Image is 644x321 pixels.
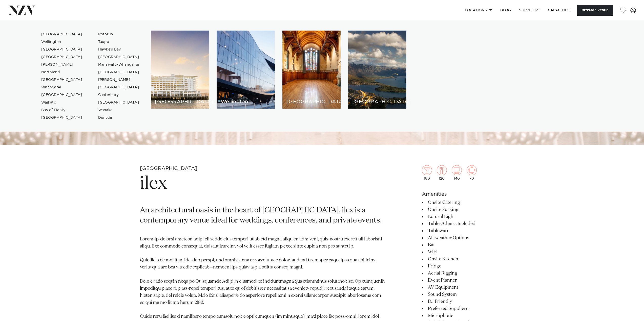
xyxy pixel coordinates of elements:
a: [GEOGRAPHIC_DATA] [37,53,87,61]
a: Locations [461,5,496,16]
li: Onsite Catering [422,199,504,206]
h1: ilex [140,172,386,195]
a: [GEOGRAPHIC_DATA] [37,114,87,121]
li: DJ Friendly [422,298,504,305]
div: 140 [452,165,462,180]
li: Preferred Suppliers [422,305,504,312]
a: Hawke's Bay [94,46,143,53]
li: Aerial Rigging [422,270,504,277]
a: [GEOGRAPHIC_DATA] [37,46,87,53]
h6: [GEOGRAPHIC_DATA] [352,99,402,105]
img: nzv-logo.png [8,6,36,15]
img: meeting.png [467,165,477,175]
a: Bay of Plenty [37,106,87,114]
a: Capacities [544,5,574,16]
a: Manawatū-Whanganui [94,61,143,68]
h6: [GEOGRAPHIC_DATA] [155,99,205,105]
a: Dunedin [94,114,143,121]
li: Fridge [422,263,504,270]
div: 120 [437,165,447,180]
a: Auckland venues [GEOGRAPHIC_DATA] [151,31,209,109]
a: [GEOGRAPHIC_DATA] [94,53,143,61]
li: AV Equipment [422,284,504,291]
a: SUPPLIERS [515,5,544,16]
a: [PERSON_NAME] [94,76,143,84]
h6: Amenities [422,190,504,198]
a: BLOG [496,5,515,16]
a: Wanaka [94,106,143,114]
img: theatre.png [452,165,462,175]
li: Tables/Chairs Included [422,220,504,227]
h6: [GEOGRAPHIC_DATA] [286,99,337,105]
div: 180 [422,165,432,180]
a: Rotorua [94,31,143,38]
li: Bar [422,241,504,249]
a: [GEOGRAPHIC_DATA] [94,68,143,76]
a: Northland [37,68,87,76]
a: Christchurch venues [GEOGRAPHIC_DATA] [282,31,341,109]
a: Queenstown venues [GEOGRAPHIC_DATA] [348,31,406,109]
li: Onsite Kitchen [422,256,504,263]
a: Wellington [37,38,87,46]
img: cocktail.png [422,165,432,175]
li: All-weather Options [422,234,504,241]
p: An architectural oasis in the heart of [GEOGRAPHIC_DATA], ilex is a contemporary venue ideal for ... [140,206,386,226]
li: WiFi [422,249,504,256]
a: [GEOGRAPHIC_DATA] [37,31,87,38]
a: Canterbury [94,91,143,99]
a: [GEOGRAPHIC_DATA] [94,84,143,91]
li: Microphone [422,312,504,319]
a: [GEOGRAPHIC_DATA] [37,91,87,99]
a: Taupo [94,38,143,46]
h6: Wellington [221,99,271,105]
button: Message Venue [577,5,613,16]
a: Whangarei [37,84,87,91]
img: dining.png [437,165,447,175]
li: Onsite Parking [422,206,504,213]
a: [GEOGRAPHIC_DATA] [94,99,143,106]
a: Waikato [37,99,87,106]
div: 70 [467,165,477,180]
a: [GEOGRAPHIC_DATA] [37,76,87,84]
a: [PERSON_NAME] [37,61,87,68]
li: Event Planner [422,277,504,284]
li: Sound System [422,291,504,298]
small: [GEOGRAPHIC_DATA] [140,166,197,171]
li: Tableware [422,227,504,234]
li: Natural Light [422,213,504,220]
a: Wellington venues Wellington [217,31,275,109]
